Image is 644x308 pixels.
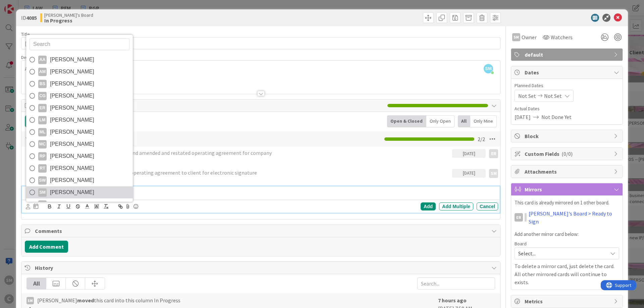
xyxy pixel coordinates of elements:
[417,278,495,290] input: Search...
[26,150,133,162] a: RP[PERSON_NAME]
[26,114,133,126] a: LM[PERSON_NAME]
[50,67,94,77] span: [PERSON_NAME]
[512,33,520,41] div: SM
[439,202,473,210] div: Add Multiple
[46,149,449,157] p: Draft articles of amendment and second amended and restated operating agreement for company
[35,227,488,235] span: Comments
[35,264,488,272] span: History
[452,149,486,158] div: [DATE]
[484,64,493,73] span: SM
[426,115,454,127] div: Only Open
[522,33,537,41] span: Owner
[551,33,573,41] span: Watchers
[477,202,498,210] div: Cancel
[525,168,610,176] span: Attachments
[544,92,562,100] span: Not Set
[35,188,495,196] p: Follow up to ensure OA is signed by client
[26,66,133,78] a: AM[PERSON_NAME]
[25,65,497,73] p: Amend and Restate Operating Agreement
[26,186,133,198] a: SM[PERSON_NAME]
[50,115,94,125] span: [PERSON_NAME]
[26,198,133,210] a: SR[PERSON_NAME]
[525,297,610,305] span: Metrics
[38,92,47,100] div: CG
[26,138,133,150] a: MC[PERSON_NAME]
[489,169,498,178] div: SM
[50,199,94,209] span: [PERSON_NAME]
[515,82,619,89] span: Planned Dates
[26,54,133,66] a: AA[PERSON_NAME]
[525,51,610,59] span: default
[50,151,94,161] span: [PERSON_NAME]
[529,209,619,226] a: [PERSON_NAME]'s Board > Ready to Sign
[26,90,133,102] a: CG[PERSON_NAME]
[38,56,47,64] div: AA
[26,297,34,304] div: SM
[38,116,47,124] div: LM
[38,200,47,209] div: SR
[38,128,47,136] div: ML
[518,92,536,100] span: Not Set
[77,297,94,304] b: moved
[525,150,610,158] span: Custom Fields
[525,68,610,76] span: Dates
[489,149,498,158] div: ER
[515,105,619,112] span: Actual Dates
[515,262,619,286] p: To delete a mirror card, just delete the card. All other mirrored cards will continue to exists.
[38,104,47,112] div: ER
[38,176,47,185] div: SW
[26,162,133,174] a: RT[PERSON_NAME]
[515,231,619,238] p: Add another mirror card below:
[438,297,467,304] b: 7 hours ago
[50,175,94,185] span: [PERSON_NAME]
[26,78,133,90] a: BS[PERSON_NAME]
[50,55,94,65] span: [PERSON_NAME]
[515,199,619,207] p: This card is already mirrored on 1 other board.
[518,249,604,258] span: Select...
[38,164,47,173] div: RT
[14,1,31,9] span: Support
[50,163,94,173] span: [PERSON_NAME]
[26,14,37,21] b: 4085
[35,102,384,110] span: Tasks
[515,241,527,246] span: Board
[452,169,486,178] div: [DATE]
[515,113,531,121] span: [DATE]
[38,140,47,148] div: MC
[38,188,47,197] div: SM
[561,150,573,157] span: ( 0/0 )
[30,38,129,50] input: Search
[46,169,449,177] p: File articles of amendment and send operating agreement to client for electronic signature
[515,213,523,222] div: ER
[387,115,426,127] div: Open & Closed
[26,102,133,114] a: ER[PERSON_NAME]
[50,139,94,149] span: [PERSON_NAME]
[38,152,47,161] div: RP
[21,54,44,60] span: Description
[25,115,72,127] button: Add Checklist
[50,127,94,137] span: [PERSON_NAME]
[21,14,37,22] span: ID
[21,37,500,49] input: type card name here...
[541,113,572,121] span: Not Done Yet
[50,103,94,113] span: [PERSON_NAME]
[478,135,485,143] span: 2 / 2
[421,202,436,210] div: Add
[525,132,610,140] span: Block
[21,31,30,37] label: Title
[26,174,133,186] a: SW[PERSON_NAME]
[38,80,47,88] div: BS
[50,91,94,101] span: [PERSON_NAME]
[38,68,47,76] div: AM
[458,115,470,127] div: All
[44,12,93,18] span: [PERSON_NAME]'s Board
[470,115,497,127] div: Only Mine
[26,126,133,138] a: ML[PERSON_NAME]
[27,278,46,289] div: All
[50,187,94,197] span: [PERSON_NAME]
[50,79,94,89] span: [PERSON_NAME]
[44,18,93,23] b: In Progress
[37,296,180,304] span: [PERSON_NAME] this card into this column In Progress
[25,241,68,253] button: Add Comment
[525,185,610,193] span: Mirrors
